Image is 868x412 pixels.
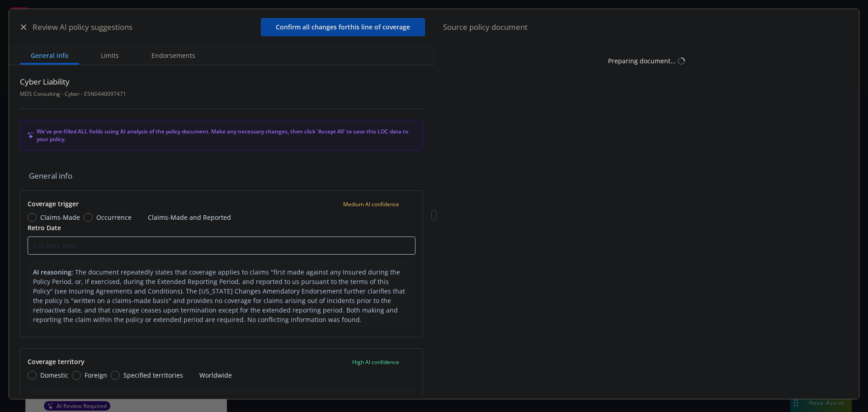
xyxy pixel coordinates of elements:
[123,370,183,380] span: Specified territories
[84,213,93,222] input: Occurrence
[40,370,68,380] span: Domestic
[72,371,81,380] input: Foreign
[33,268,405,324] span: The document repeatedly states that coverage applies to claims "first made against any Insured du...
[261,18,425,36] button: Confirm all changes forthis line of coverage
[28,223,61,232] span: Retro Date
[608,56,676,66] div: Preparing document...
[111,371,120,380] input: Specified territories
[33,393,73,402] span: AI reasoning:
[20,161,423,190] span: General info
[37,128,415,143] span: We've pre-filled ALL fields using AI analysis of the policy document. Make any necessary changes,...
[148,213,231,222] span: Claims-Made and Reported
[85,370,107,380] span: Foreign
[33,268,73,276] span: AI reasoning:
[20,76,126,88] span: Cyber Liability
[28,371,37,380] input: Domestic
[20,90,126,98] span: MDS Consulting - Cyber - ESN0440097471
[20,45,79,65] button: General info
[28,213,37,222] input: Claims-Made
[90,45,130,65] button: Limits
[352,358,399,366] span: High AI confidence
[135,213,144,222] input: Claims-Made and Reported
[40,213,80,222] span: Claims-Made
[96,213,132,222] span: Occurrence
[199,370,232,380] span: Worldwide
[141,45,206,65] button: Endorsements
[28,199,79,208] span: Coverage trigger
[443,21,528,33] span: Source policy document
[343,200,399,208] span: Medium AI confidence
[33,21,132,33] span: Review AI policy suggestions
[28,357,85,366] span: Coverage territory
[187,371,196,380] input: Worldwide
